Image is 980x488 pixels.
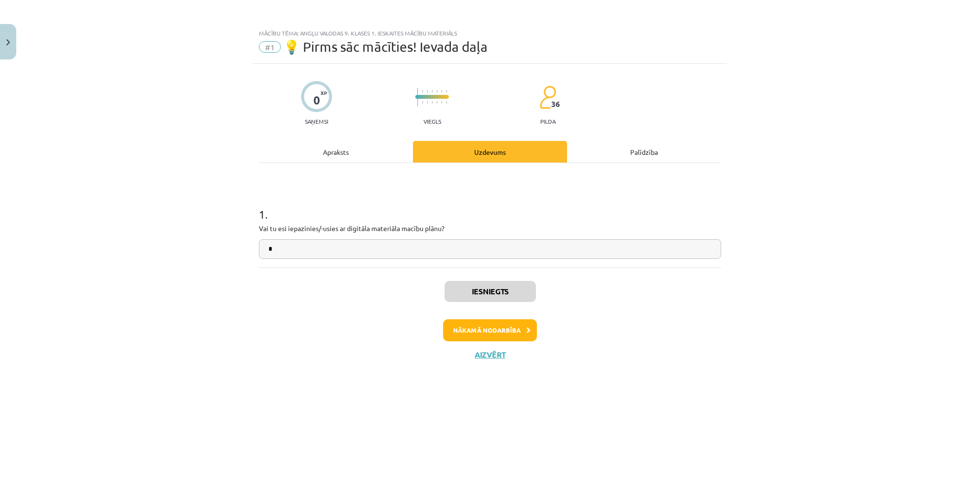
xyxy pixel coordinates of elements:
img: icon-short-line-57e1e144782c952c97e751825c79c345078a6d821885a25fce030b3d8c18986b.svg [441,90,442,93]
img: icon-long-line-d9ea69661e0d244f92f715978eff75569469978d946b2353a9bb055b3ed8787d.svg [417,88,418,106]
span: XP [321,90,327,95]
div: 0 [313,93,320,107]
button: Nākamā nodarbība [443,319,537,341]
img: icon-short-line-57e1e144782c952c97e751825c79c345078a6d821885a25fce030b3d8c18986b.svg [441,101,442,104]
span: #1 [259,41,281,53]
p: pilda [540,118,556,125]
img: icon-short-line-57e1e144782c952c97e751825c79c345078a6d821885a25fce030b3d8c18986b.svg [446,90,447,93]
img: icon-short-line-57e1e144782c952c97e751825c79c345078a6d821885a25fce030b3d8c18986b.svg [427,90,428,93]
button: Aizvērt [472,350,508,360]
p: Saņemsi [301,118,332,125]
p: Vai tu esi iepazinies/-usies ar digitāla materiāla macību plānu? [259,223,721,233]
div: Apraksts [259,141,413,163]
p: Viegls [423,118,441,125]
div: Uzdevums [413,141,567,163]
img: icon-short-line-57e1e144782c952c97e751825c79c345078a6d821885a25fce030b3d8c18986b.svg [427,101,428,104]
img: icon-short-line-57e1e144782c952c97e751825c79c345078a6d821885a25fce030b3d8c18986b.svg [432,90,433,93]
img: icon-close-lesson-0947bae3869378f0d4975bcd49f059093ad1ed9edebbc8119c70593378902aed.svg [6,39,10,46]
img: icon-short-line-57e1e144782c952c97e751825c79c345078a6d821885a25fce030b3d8c18986b.svg [436,101,437,104]
button: Iesniegts [445,281,536,302]
img: students-c634bb4e5e11cddfef0936a35e636f08e4e9abd3cc4e673bd6f9a4125e45ecb1.svg [539,85,556,109]
span: 💡 Pirms sāc mācīties! Ievada daļa [283,39,488,55]
h1: 1 . [259,191,721,221]
span: 36 [551,100,560,108]
div: Palīdzība [567,141,721,163]
img: icon-short-line-57e1e144782c952c97e751825c79c345078a6d821885a25fce030b3d8c18986b.svg [432,101,433,104]
img: icon-short-line-57e1e144782c952c97e751825c79c345078a6d821885a25fce030b3d8c18986b.svg [436,90,437,93]
div: Mācību tēma: Angļu valodas 9. klases 1. ieskaites mācību materiāls [259,30,721,36]
img: icon-short-line-57e1e144782c952c97e751825c79c345078a6d821885a25fce030b3d8c18986b.svg [422,90,423,93]
img: icon-short-line-57e1e144782c952c97e751825c79c345078a6d821885a25fce030b3d8c18986b.svg [446,101,447,104]
img: icon-short-line-57e1e144782c952c97e751825c79c345078a6d821885a25fce030b3d8c18986b.svg [422,101,423,104]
